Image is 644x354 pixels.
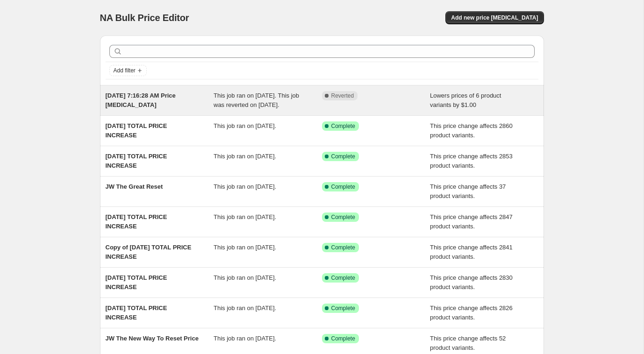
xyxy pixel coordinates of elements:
[430,244,513,260] span: This price change affects 2841 product variants.
[331,122,355,130] span: Complete
[430,153,513,169] span: This price change affects 2853 product variants.
[214,335,276,342] span: This job ran on [DATE].
[106,183,163,190] span: JW The Great Reset
[106,274,167,290] span: [DATE] TOTAL PRICE INCREASE
[445,11,544,24] button: Add new price [MEDICAL_DATA]
[106,304,167,321] span: [DATE] TOTAL PRICE INCREASE
[430,304,513,321] span: This price change affects 2826 product variants.
[331,304,355,312] span: Complete
[430,122,513,139] span: This price change affects 2860 product variants.
[100,13,189,23] span: NA Bulk Price Editor
[106,122,167,139] span: [DATE] TOTAL PRICE INCREASE
[106,92,176,108] span: [DATE] 7:16:28 AM Price [MEDICAL_DATA]
[214,153,276,160] span: This job ran on [DATE].
[214,183,276,190] span: This job ran on [DATE].
[214,274,276,281] span: This job ran on [DATE].
[451,14,538,21] span: Add new price [MEDICAL_DATA]
[214,122,276,129] span: This job ran on [DATE].
[430,92,501,108] span: Lowers prices of 6 product variants by $1.00
[106,153,167,169] span: [DATE] TOTAL PRICE INCREASE
[214,244,276,251] span: This job ran on [DATE].
[331,274,355,282] span: Complete
[114,67,136,74] span: Add filter
[331,213,355,221] span: Complete
[331,153,355,160] span: Complete
[430,274,513,290] span: This price change affects 2830 product variants.
[430,183,506,199] span: This price change affects 37 product variants.
[106,244,192,260] span: Copy of [DATE] TOTAL PRICE INCREASE
[106,335,199,342] span: JW The New Way To Reset Price
[331,244,355,251] span: Complete
[214,92,299,108] span: This job ran on [DATE]. This job was reverted on [DATE].
[106,213,167,230] span: [DATE] TOTAL PRICE INCREASE
[214,304,276,312] span: This job ran on [DATE].
[331,183,355,191] span: Complete
[331,92,354,99] span: Reverted
[430,335,506,351] span: This price change affects 52 product variants.
[214,213,276,220] span: This job ran on [DATE].
[331,335,355,342] span: Complete
[109,65,147,76] button: Add filter
[430,213,513,230] span: This price change affects 2847 product variants.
